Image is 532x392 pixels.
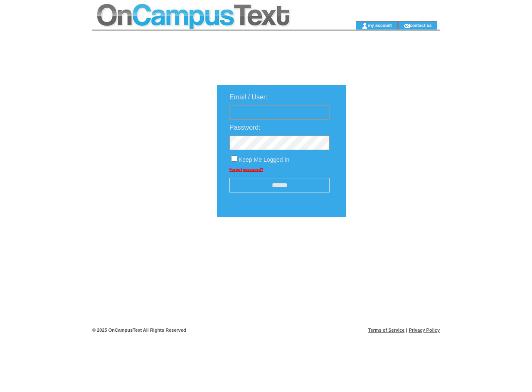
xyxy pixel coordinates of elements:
[368,328,405,333] a: Terms of Service
[92,328,186,333] span: © 2025 OnCampusText All Rights Reserved
[229,124,261,131] span: Password:
[368,22,392,28] a: my account
[362,22,368,29] img: account_icon.gif;jsessionid=38C73149EFF3EA02840D2F8DEF990DF1
[229,167,263,172] a: Forgot password?
[406,328,407,333] span: |
[239,156,289,163] span: Keep Me Logged In
[370,238,411,248] img: transparent.png;jsessionid=38C73149EFF3EA02840D2F8DEF990DF1
[404,22,410,29] img: contact_us_icon.gif;jsessionid=38C73149EFF3EA02840D2F8DEF990DF1
[229,94,268,101] span: Email / User:
[409,328,440,333] a: Privacy Policy
[410,22,432,28] a: contact us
